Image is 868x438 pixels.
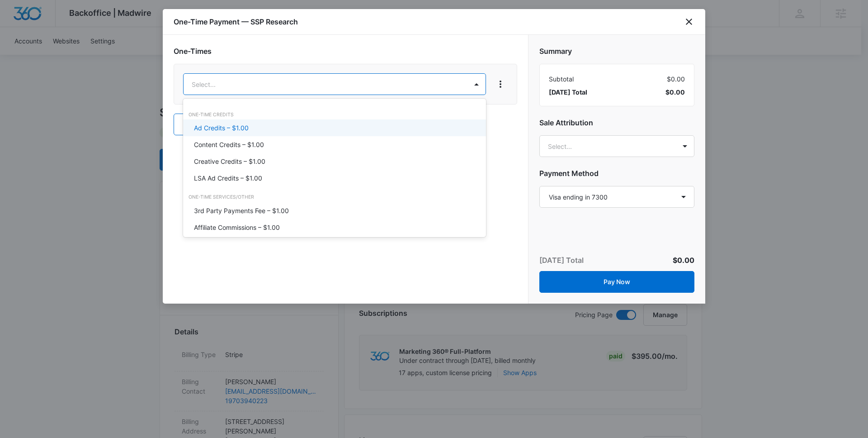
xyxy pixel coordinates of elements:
[194,123,249,133] p: Ad Credits – $1.00
[25,14,44,22] div: v 4.0.25
[14,14,22,22] img: logo_orange.svg
[24,24,99,31] div: Domain: [DOMAIN_NAME]
[14,24,22,31] img: website_grey.svg
[34,53,81,59] div: Domain Overview
[194,140,264,149] p: Content Credits – $1.00
[24,52,32,60] img: tab_domain_overview_orange.svg
[194,206,289,215] p: 3rd Party Payments Fee – $1.00
[183,111,486,119] div: One-Time Credits
[194,157,265,166] p: Creative Credits – $1.00
[194,223,280,232] p: Affiliate Commissions – $1.00
[100,53,152,59] div: Keywords by Traffic
[194,173,262,183] p: LSA Ad Credits – $1.00
[183,194,486,201] div: One-Time Services/Other
[90,52,97,60] img: tab_keywords_by_traffic_grey.svg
